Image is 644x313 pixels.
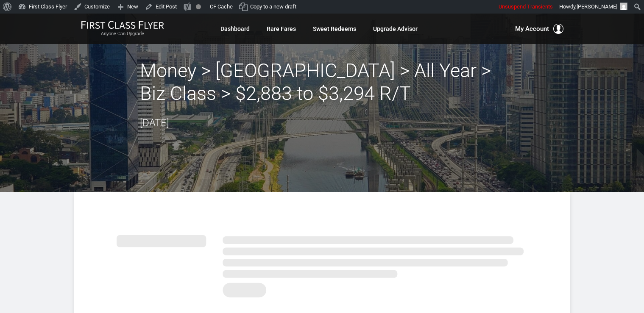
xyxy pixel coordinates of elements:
[313,21,356,36] a: Sweet Redeems
[515,24,563,34] button: My Account
[515,24,549,34] span: My Account
[267,21,296,36] a: Rare Fares
[220,21,250,36] a: Dashboard
[81,20,164,37] a: First Class FlyerAnyone Can Upgrade
[577,3,617,10] span: [PERSON_NAME]
[81,20,164,29] img: First Class Flyer
[373,21,418,36] a: Upgrade Advisor
[81,31,164,37] small: Anyone Can Upgrade
[140,59,505,105] h2: Money > [GEOGRAPHIC_DATA] > All Year > Biz Class > $2,883 to $3,294 R/T
[499,3,553,10] span: Unsuspend Transients
[117,226,528,302] img: summary.svg
[140,117,169,129] time: [DATE]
